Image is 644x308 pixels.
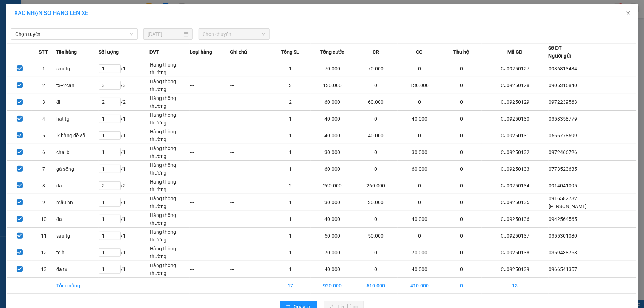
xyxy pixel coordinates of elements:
td: 17 [270,278,311,294]
span: Tổng SL [281,48,300,56]
td: 9 [32,194,56,211]
td: Hàng thông thường [149,161,190,177]
td: tc b [56,244,99,261]
td: chai b [56,144,99,161]
td: Hàng thông thường [149,60,190,77]
td: 70.000 [311,60,354,77]
td: --- [230,111,270,127]
span: XÁC NHẬN SỐ HÀNG LÊN XE [14,10,88,16]
td: 0 [398,127,441,144]
td: 11 [32,228,56,244]
td: 0 [441,244,481,261]
td: 1 [270,127,311,144]
button: Close [618,4,638,23]
td: 1 [270,194,311,211]
td: --- [230,177,270,194]
td: 70.000 [398,244,441,261]
td: / 2 [99,177,149,194]
td: Hàng thông thường [149,77,190,94]
td: --- [230,60,270,77]
td: đa [56,177,99,194]
td: Hàng thông thường [149,127,190,144]
td: 0 [441,60,481,77]
td: --- [190,177,230,194]
td: 410.000 [398,278,441,294]
td: 2 [32,77,56,94]
span: 0355301080 [549,233,577,239]
td: --- [190,60,230,77]
td: --- [190,244,230,261]
span: CR [373,48,379,56]
td: --- [230,211,270,228]
td: 510.000 [354,278,398,294]
td: 40.000 [398,261,441,278]
td: / 1 [99,161,149,177]
td: lk hàng dễ vỡ [56,127,99,144]
td: 40.000 [354,127,398,144]
td: 1 [270,244,311,261]
td: sầu tg [56,228,99,244]
span: STT [39,48,48,56]
td: --- [190,228,230,244]
td: CJ09250134 [482,177,549,194]
td: --- [230,261,270,278]
td: 1 [270,161,311,177]
td: Hàng thông thường [149,261,190,278]
td: 50.000 [354,228,398,244]
td: --- [190,77,230,94]
td: 3 [32,94,56,111]
td: --- [190,211,230,228]
td: đa [56,211,99,228]
span: close [625,10,631,16]
td: 0 [441,211,481,228]
span: Mã GD [507,48,522,56]
td: 40.000 [311,127,354,144]
td: 2 [270,94,311,111]
span: [PERSON_NAME] [549,203,587,209]
span: Tên hàng [56,48,77,56]
span: Thu hộ [453,48,469,56]
td: CJ09250129 [482,94,549,111]
div: Số ĐT Người gửi [549,44,571,60]
td: CJ09250127 [482,60,549,77]
td: Hàng thông thường [149,228,190,244]
td: / 1 [99,60,149,77]
td: 1 [270,211,311,228]
td: tx+2can [56,77,99,94]
td: CJ09250132 [482,144,549,161]
td: mẫu hn [56,194,99,211]
td: 0 [441,261,481,278]
td: 40.000 [311,211,354,228]
td: 0 [354,77,398,94]
td: --- [190,144,230,161]
td: / 1 [99,194,149,211]
td: / 1 [99,261,149,278]
td: 130.000 [398,77,441,94]
span: Tổng cước [320,48,344,56]
span: CC [416,48,423,56]
td: 60.000 [311,161,354,177]
span: Chọn chuyến [203,29,266,39]
td: Hàng thông thường [149,111,190,127]
td: 0 [354,144,398,161]
td: Hàng thông thường [149,177,190,194]
td: 0 [398,177,441,194]
td: / 3 [99,77,149,94]
td: --- [230,127,270,144]
td: 60.000 [398,161,441,177]
td: 13 [482,278,549,294]
td: 0 [354,211,398,228]
td: đl [56,94,99,111]
span: 0358358779 [549,116,577,122]
td: 70.000 [311,244,354,261]
td: / 1 [99,111,149,127]
td: 920.000 [311,278,354,294]
td: --- [190,94,230,111]
td: / 1 [99,211,149,228]
td: CJ09250139 [482,261,549,278]
td: Hàng thông thường [149,144,190,161]
span: 0966541357 [549,266,577,272]
td: 0 [398,60,441,77]
td: sầu tg [56,60,99,77]
td: 12 [32,244,56,261]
